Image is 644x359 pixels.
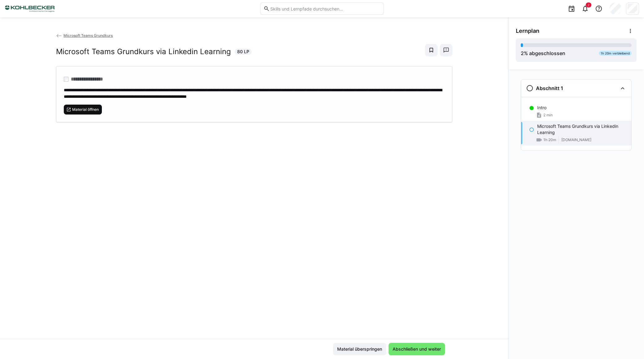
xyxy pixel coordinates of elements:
h3: Abschnitt 1 [536,85,563,91]
p: Microsoft Teams Grundkurs via Linkedin Learning [537,123,626,136]
span: 1h 20m [543,137,556,142]
span: Material öffnen [72,107,99,112]
p: Intro [537,105,546,111]
span: Microsoft Teams Grundkurs [63,33,113,38]
span: 2 [521,50,524,56]
button: Abschließen und weiter [389,343,445,355]
button: Material überspringen [333,343,386,355]
a: Microsoft Teams Grundkurs [56,33,113,38]
span: 2 [588,3,590,7]
div: 1h 20m verbleibend [599,51,632,56]
span: Abschließen und weiter [392,346,442,352]
span: Lernplan [516,28,539,34]
h2: Microsoft Teams Grundkurs via Linkedin Learning [56,47,231,56]
span: 2 min [543,113,553,118]
span: 80 LP [237,49,249,55]
input: Skills und Lernpfade durchsuchen… [270,6,381,11]
span: [DOMAIN_NAME] [561,137,591,142]
span: Material überspringen [336,346,383,352]
div: % abgeschlossen [521,50,565,57]
button: Material öffnen [64,105,102,115]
